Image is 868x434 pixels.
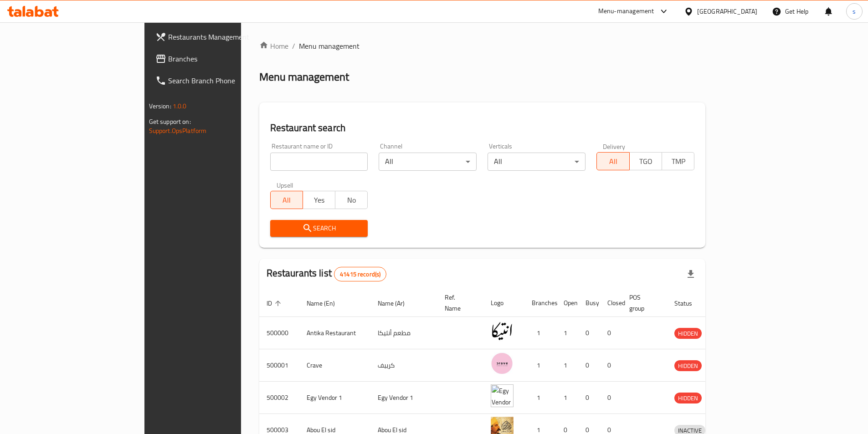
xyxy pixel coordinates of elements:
[662,152,694,170] button: TMP
[578,317,600,349] td: 0
[378,298,416,309] span: Name (Ar)
[556,317,578,349] td: 1
[578,382,600,414] td: 0
[292,41,295,51] li: /
[303,191,335,209] button: Yes
[277,223,361,234] span: Search
[270,121,695,135] h2: Restaurant search
[274,194,299,207] span: All
[524,349,556,382] td: 1
[524,382,556,414] td: 1
[600,349,622,382] td: 0
[491,320,514,342] img: Antika Restaurant
[339,194,364,207] span: No
[578,289,600,317] th: Busy
[488,153,586,171] div: All
[149,125,207,137] a: Support.OpsPlatform
[270,153,368,171] input: Search for restaurant name or ID..
[168,53,282,64] span: Branches
[629,152,662,170] button: TGO
[600,382,622,414] td: 0
[674,328,702,339] span: HIDDEN
[168,75,282,86] span: Search Branch Phone
[483,289,524,317] th: Logo
[674,361,702,371] span: HIDDEN
[168,31,282,42] span: Restaurants Management
[674,328,702,339] div: HIDDEN
[629,292,656,314] span: POS group
[379,153,477,171] div: All
[674,360,702,371] div: HIDDEN
[299,41,360,51] span: Menu management
[173,100,187,112] span: 1.0.0
[277,182,293,188] label: Upsell
[370,382,437,414] td: Egy Vendor 1
[299,317,370,349] td: Antika Restaurant
[334,267,386,281] div: Total records count
[556,349,578,382] td: 1
[149,116,191,128] span: Get support on:
[299,382,370,414] td: Egy Vendor 1
[267,266,387,281] h2: Restaurants list
[556,289,578,317] th: Open
[491,352,514,375] img: Crave
[674,393,702,403] span: HIDDEN
[524,289,556,317] th: Branches
[596,152,629,170] button: All
[445,292,473,314] span: Ref. Name
[307,194,332,207] span: Yes
[578,349,600,382] td: 0
[601,155,626,168] span: All
[598,6,654,17] div: Menu-management
[556,382,578,414] td: 1
[335,191,368,209] button: No
[603,143,626,149] label: Delivery
[259,70,349,84] h2: Menu management
[267,298,284,309] span: ID
[148,26,289,48] a: Restaurants Management
[270,191,303,209] button: All
[307,298,347,309] span: Name (En)
[697,6,757,16] div: [GEOGRAPHIC_DATA]
[666,155,691,168] span: TMP
[600,317,622,349] td: 0
[148,70,289,92] a: Search Branch Phone
[148,48,289,70] a: Branches
[299,349,370,382] td: Crave
[334,270,386,279] span: 41415 record(s)
[491,384,514,407] img: Egy Vendor 1
[149,100,171,112] span: Version:
[680,263,702,285] div: Export file
[600,289,622,317] th: Closed
[370,349,437,382] td: كرييف
[524,317,556,349] td: 1
[370,317,437,349] td: مطعم أنتيكا
[270,220,368,237] button: Search
[853,6,856,16] span: s
[259,41,706,51] nav: breadcrumb
[674,298,704,309] span: Status
[633,155,658,168] span: TGO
